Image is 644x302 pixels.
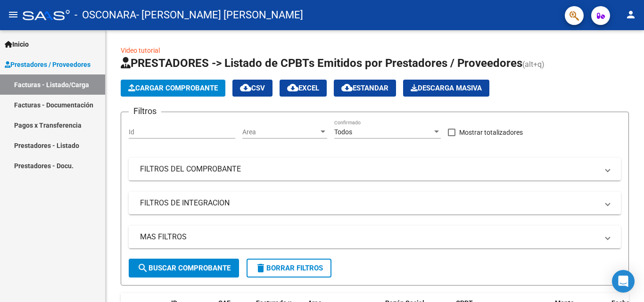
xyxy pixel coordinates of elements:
h3: Filtros [129,105,161,118]
a: Video tutorial [121,47,160,54]
span: Descarga Masiva [411,84,482,92]
mat-panel-title: FILTROS DE INTEGRACION [140,198,598,208]
span: - OSCONARA [74,5,136,25]
span: (alt+q) [522,60,545,69]
mat-icon: menu [8,9,19,20]
span: Buscar Comprobante [137,264,231,272]
mat-expansion-panel-header: MAS FILTROS [129,226,621,248]
span: Todos [334,128,352,136]
mat-icon: cloud_download [341,82,353,93]
div: Open Intercom Messenger [612,270,635,293]
span: Cargar Comprobante [128,84,218,92]
mat-icon: cloud_download [240,82,251,93]
span: Prestadores / Proveedores [5,59,91,70]
span: CSV [240,84,265,92]
mat-expansion-panel-header: FILTROS DEL COMPROBANTE [129,158,621,180]
button: Buscar Comprobante [129,259,239,278]
button: Estandar [334,80,396,97]
span: PRESTADORES -> Listado de CPBTs Emitidos por Prestadores / Proveedores [121,57,522,70]
span: EXCEL [287,84,319,92]
mat-icon: search [137,262,149,274]
mat-icon: delete [255,262,266,274]
span: Inicio [5,39,29,49]
app-download-masive: Descarga masiva de comprobantes (adjuntos) [403,80,489,97]
mat-panel-title: MAS FILTROS [140,232,598,242]
mat-panel-title: FILTROS DEL COMPROBANTE [140,164,598,174]
button: Cargar Comprobante [121,80,225,97]
mat-icon: cloud_download [287,82,298,93]
button: CSV [232,80,272,97]
button: Borrar Filtros [247,259,331,278]
span: Borrar Filtros [255,264,323,272]
span: Mostrar totalizadores [459,127,523,138]
span: - [PERSON_NAME] [PERSON_NAME] [136,5,303,25]
span: Area [242,128,319,136]
button: EXCEL [280,80,327,97]
mat-expansion-panel-header: FILTROS DE INTEGRACION [129,192,621,214]
mat-icon: person [625,9,636,20]
span: Estandar [341,84,388,92]
button: Descarga Masiva [403,80,489,97]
